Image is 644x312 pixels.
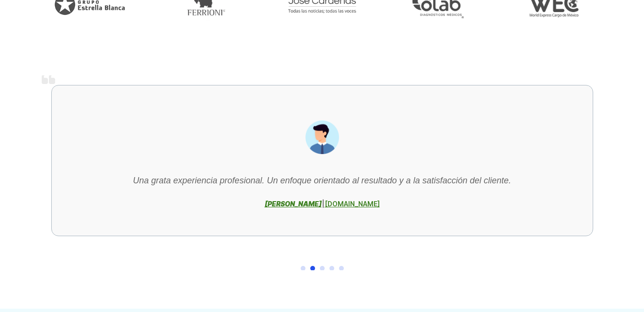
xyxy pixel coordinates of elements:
[265,200,380,208] cite: |
[339,266,344,271] span: Go to slide 5
[310,266,315,271] span: Go to slide 2
[35,75,610,246] div: 2 / 5
[320,266,325,271] span: Go to slide 3
[265,200,322,208] a: [PERSON_NAME]
[68,173,576,188] p: Una grata experiencia profesional. Un enfoque orientado al resultado y a la satisfacción del clie...
[325,200,380,208] a: [DOMAIN_NAME]
[301,266,305,271] span: Go to slide 1
[329,266,334,271] span: Go to slide 4
[305,120,339,154] img: Spacemail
